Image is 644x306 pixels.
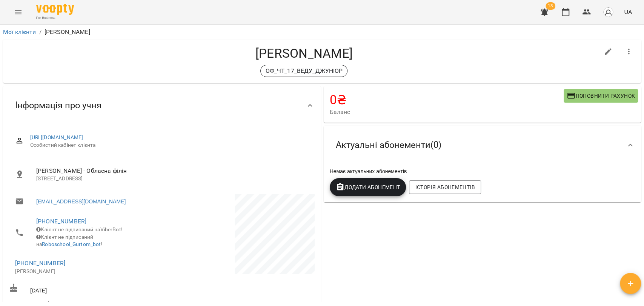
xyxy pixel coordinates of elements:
p: ОФ_ЧТ_17_ВЕДУ_ДЖУНІОР [265,66,343,75]
button: Поповнити рахунок [564,89,638,103]
a: Roboschool_Gurtom_bot [42,241,101,247]
nav: breadcrumb [3,28,641,37]
span: Баланс [330,108,564,117]
img: avatar_s.png [603,7,613,17]
div: [DATE] [8,282,162,296]
span: 13 [546,2,555,10]
a: [PHONE_NUMBER] [36,218,86,225]
button: Додати Абонемент [330,178,406,196]
div: Актуальні абонементи(0) [324,126,641,165]
img: Voopty Logo [36,4,74,15]
span: Історія абонементів [415,183,475,192]
span: Актуальні абонементи ( 0 ) [336,139,441,151]
span: Клієнт не підписаний на ! [36,234,103,248]
a: [URL][DOMAIN_NAME] [30,134,83,140]
a: [PHONE_NUMBER] [15,260,65,267]
li: / [39,28,41,37]
span: Додати Абонемент [336,183,400,192]
h4: [PERSON_NAME] [9,46,599,61]
button: Menu [9,3,27,21]
span: For Business [36,15,74,20]
p: [PERSON_NAME] [15,268,154,275]
button: UA [621,5,635,19]
p: [STREET_ADDRESS] [36,175,309,183]
a: Мої клієнти [3,28,36,35]
div: Немає актуальних абонементів [328,166,637,177]
span: Особистий кабінет клієнта [30,141,309,149]
span: [PERSON_NAME] - Обласна філія [36,166,309,175]
span: Інформація про учня [15,100,101,111]
span: UA [624,8,632,16]
h4: 0 ₴ [330,92,564,108]
span: Поповнити рахунок [567,91,635,100]
a: [EMAIL_ADDRESS][DOMAIN_NAME] [36,198,126,205]
p: [PERSON_NAME] [45,28,90,37]
button: Історія абонементів [409,180,481,194]
span: Клієнт не підписаний на ViberBot! [36,226,123,232]
div: Інформація про учня [3,86,321,125]
div: ОФ_ЧТ_17_ВЕДУ_ДЖУНІОР [260,65,347,77]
